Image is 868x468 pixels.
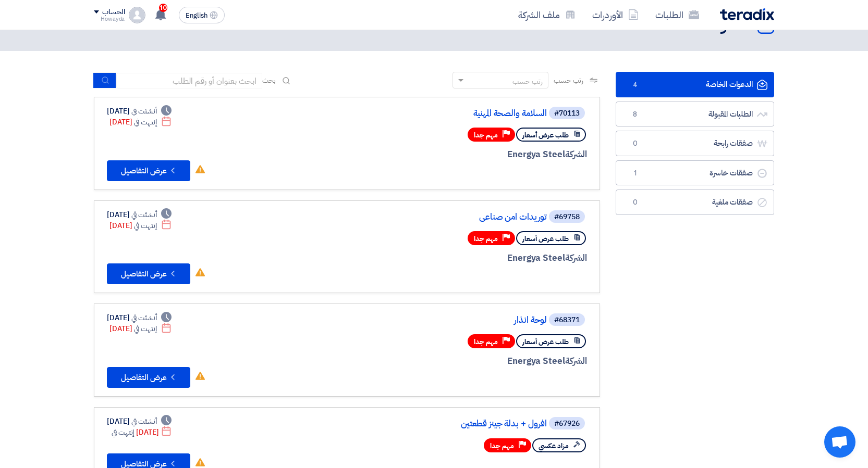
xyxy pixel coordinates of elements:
[539,441,569,451] span: مزاد عكسي
[554,420,580,427] div: #67926
[336,355,587,368] div: Energya Steel
[522,130,569,140] span: طلب عرض أسعار
[565,355,588,368] span: الشركة
[554,110,580,117] div: #70113
[554,213,580,221] div: #69758
[338,212,547,222] a: توريدات امن صناعي
[616,131,774,156] a: صفقات رابحة0
[522,337,569,347] span: طلب عرض أسعار
[584,3,647,27] a: الأوردرات
[510,3,584,27] a: ملف الشركة
[107,209,172,220] div: [DATE]
[112,427,134,438] span: إنتهت في
[107,263,190,284] button: عرض التفاصيل
[262,75,276,86] span: بحث
[565,251,588,264] span: الشركة
[109,117,172,128] div: [DATE]
[616,72,774,97] a: الدعوات الخاصة4
[474,130,498,140] span: مهم جدا
[159,4,167,12] span: 10
[129,7,145,23] img: profile_test.png
[629,197,641,208] span: 0
[629,138,641,149] span: 0
[616,102,774,127] a: الطلبات المقبولة8
[131,312,156,323] span: أنشئت في
[186,12,207,19] span: English
[131,106,156,117] span: أنشئت في
[824,426,855,458] div: Open chat
[102,8,125,17] div: الحساب
[338,315,547,325] a: لوحة انذار
[336,251,587,265] div: Energya Steel
[629,109,641,120] span: 8
[522,234,569,244] span: طلب عرض أسعار
[565,148,588,161] span: الشركة
[134,220,156,231] span: إنتهت في
[134,323,156,334] span: إنتهت في
[107,367,190,388] button: عرض التفاصيل
[720,8,774,20] img: Teradix logo
[629,168,641,179] span: 1
[109,427,159,438] span: [DATE]
[474,234,498,244] span: مهم جدا
[647,3,707,27] a: الطلبات
[616,160,774,186] a: صفقات خاسرة1
[134,117,156,128] span: إنتهت في
[336,148,587,161] div: Energya Steel
[109,220,172,231] div: [DATE]
[107,312,172,323] div: [DATE]
[107,160,190,181] button: عرض التفاصيل
[116,73,262,88] input: ابحث بعنوان أو رقم الطلب
[94,16,125,22] div: Howayda
[657,16,752,36] h2: الدعوات الخاصة
[490,441,514,451] span: مهم جدا
[179,7,225,23] button: English
[512,76,543,87] div: رتب حسب
[554,317,580,324] div: #68371
[131,209,156,220] span: أنشئت في
[338,419,547,428] a: افرول + بدلة جينز قطعتين
[338,109,547,118] a: السلامة والصحة المهنية
[554,75,583,86] span: رتب حسب
[107,106,172,117] div: [DATE]
[474,337,498,347] span: مهم جدا
[629,80,641,90] span: 4
[107,416,172,427] div: [DATE]
[109,323,172,334] div: [DATE]
[131,416,156,427] span: أنشئت في
[616,189,774,215] a: صفقات ملغية0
